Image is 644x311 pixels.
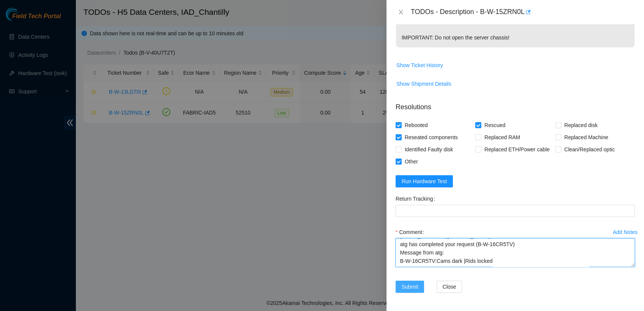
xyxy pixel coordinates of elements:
div: TODOs - Description - B-W-15ZRN0L [411,6,635,18]
input: Return Tracking [396,205,635,217]
button: Close [396,9,406,16]
span: Rescued [481,119,508,131]
button: Submit [396,281,424,293]
button: Show Ticket History [396,59,443,71]
button: Show Shipment Details [396,78,452,90]
button: Add Notes [613,226,638,238]
span: Show Shipment Details [396,80,451,88]
span: Run Hardware Test [402,177,447,185]
span: Replaced Machine [561,131,611,143]
span: Replaced disk [561,119,601,131]
button: Close [437,281,462,293]
span: Identified Faulty disk [402,143,456,155]
span: Clean/Replaced optic [561,143,618,155]
span: Close [443,283,456,291]
label: Comment [396,226,427,238]
span: close [398,9,404,15]
span: Reseated components [402,131,461,143]
div: Add Notes [613,229,638,235]
label: Return Tracking [396,193,438,205]
span: Other [402,155,421,168]
span: Show Ticket History [396,61,443,69]
span: Replaced RAM [481,131,523,143]
span: Rebooted [402,119,431,131]
span: Submit [402,283,418,291]
p: Resolutions [396,96,635,112]
textarea: Comment [396,238,635,267]
button: Run Hardware Test [396,175,453,187]
span: Replaced ETH/Power cable [481,143,553,155]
